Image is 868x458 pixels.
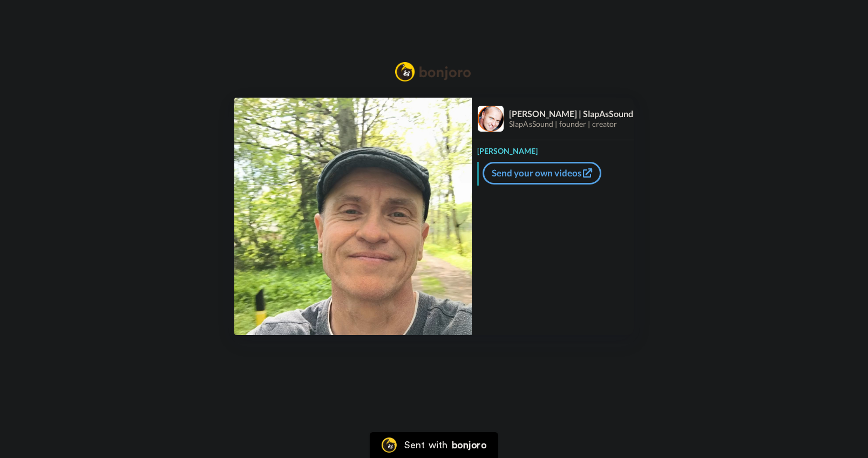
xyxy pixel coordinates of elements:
div: [PERSON_NAME] | SlapAsSound [509,108,633,119]
div: SlapAsSound | founder | creator [509,120,633,129]
a: Send your own videos [483,162,601,184]
div: [PERSON_NAME] [472,140,634,156]
img: 3a928239-6190-4e78-b471-14a47d44b826-thumb.jpg [234,98,472,335]
img: Bonjoro Logo [395,62,471,81]
img: Profile Image [478,106,504,132]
